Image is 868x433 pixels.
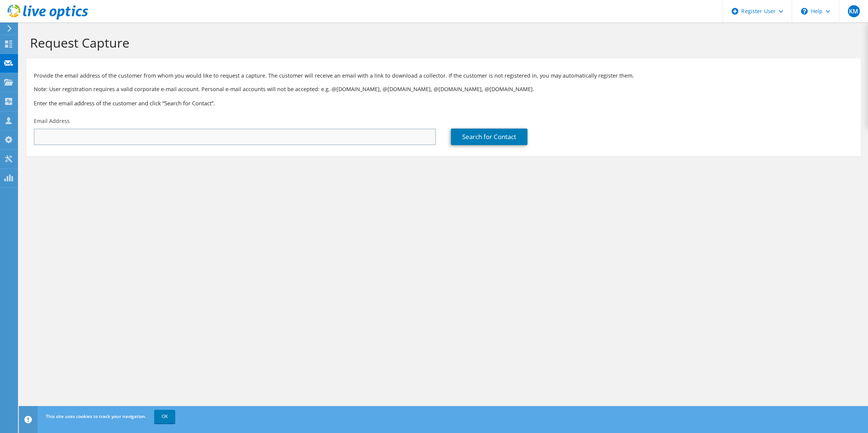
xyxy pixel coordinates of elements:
[34,99,853,107] h3: Enter the email address of the customer and click “Search for Contact”.
[801,8,808,15] svg: \n
[34,72,853,80] p: Provide the email address of the customer from whom you would like to request a capture. The cust...
[848,5,860,17] span: KM
[34,85,853,93] p: Note: User registration requires a valid corporate e-mail account. Personal e-mail accounts will ...
[154,410,175,423] a: OK
[451,129,527,145] a: Search for Contact
[34,117,70,125] label: Email Address
[30,35,853,51] h1: Request Capture
[46,413,146,420] span: This site uses cookies to track your navigation.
